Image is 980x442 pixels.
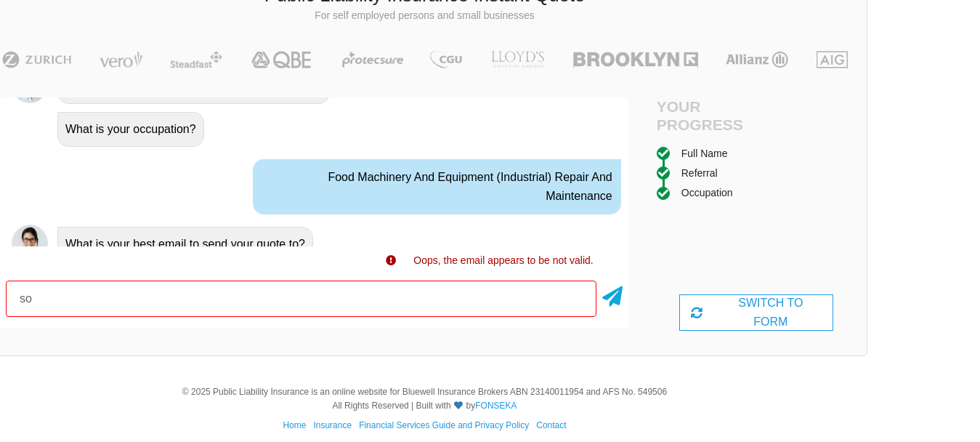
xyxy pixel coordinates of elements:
[243,51,321,68] img: QBE | Public Liability Insurance
[253,159,621,214] div: Food Machinery and Equipment (Industrial) repair and maintenance
[483,51,553,68] img: LLOYD's | Public Liability Insurance
[657,97,756,134] h4: Your Progress
[336,51,410,68] img: Protecsure | Public Liability Insurance
[681,185,733,201] div: Occupation
[681,165,718,181] div: Referral
[57,227,313,262] div: What is your best email to send your quote to?
[93,51,149,68] img: Vero | Public Liability Insurance
[164,51,228,68] img: Steadfast | Public Liability Insurance
[567,51,703,68] img: Brooklyn | Public Liability Insurance
[413,254,593,266] span: Oops, the email appears to be not valid.
[679,294,834,331] div: SWITCH TO FORM
[718,51,795,68] img: Allianz | Public Liability Insurance
[811,51,854,68] img: AIG | Public Liability Insurance
[359,420,529,430] a: Financial Services Guide and Privacy Policy
[283,420,306,430] a: Home
[57,112,204,147] div: What is your occupation?
[6,281,596,317] input: Your email
[681,145,728,161] div: Full Name
[475,401,517,411] a: FONSEKA
[12,225,48,261] img: Chatbot | PLI
[424,51,468,68] img: CGU | Public Liability Insurance
[313,420,352,430] a: Insurance
[536,420,566,430] a: Contact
